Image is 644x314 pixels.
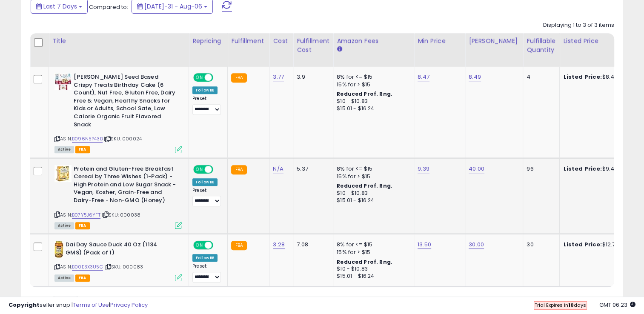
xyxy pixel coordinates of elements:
a: B00E3X3U5C [72,263,103,271]
div: Amazon Fees [337,37,410,46]
span: FBA [75,222,90,229]
div: Preset: [192,188,221,207]
b: Dai Day Sauce Duck 40 Oz (1134 GMS) (Pack of 1) [66,241,169,259]
div: Follow BB [192,86,218,94]
div: ASIN: [54,241,182,280]
b: Reduced Prof. Rng. [337,90,392,97]
a: 8.47 [418,73,429,81]
div: $15.01 - $16.24 [337,273,407,280]
div: 15% for > $15 [337,248,407,256]
div: Displaying 1 to 3 of 3 items [543,21,614,29]
span: Last 7 Days [43,2,77,11]
a: 13.50 [418,240,431,249]
b: Listed Price: [563,165,602,173]
small: Amazon Fees. [337,46,342,53]
a: 9.39 [418,165,429,173]
span: Trial Expires in days [535,302,586,308]
div: Listed Price [563,37,637,46]
span: | SKU: 000024 [104,135,142,142]
span: OFF [212,242,226,249]
b: Listed Price: [563,73,602,81]
img: 51bT731cG3L._SL40_.jpg [54,165,72,182]
div: Follow BB [192,254,218,262]
div: $10 - $10.83 [337,190,407,197]
a: N/A [273,165,283,173]
span: OFF [212,74,226,81]
span: Compared to: [89,3,128,11]
a: 40.00 [469,165,484,173]
a: Terms of Use [73,301,109,309]
div: Fulfillment Cost [297,37,329,54]
small: FBA [231,165,247,174]
span: [DATE]-31 - Aug-06 [144,2,202,11]
div: 8% for <= $15 [337,73,407,81]
span: | SKU: 000083 [104,263,143,270]
small: FBA [231,241,247,250]
div: $12.71 [563,241,634,248]
span: All listings currently available for purchase on Amazon [54,274,74,282]
div: Repricing [192,37,224,46]
span: | SKU: 000038 [102,211,140,218]
img: 51BPHGl6fwL._SL40_.jpg [54,73,72,90]
div: $10 - $10.83 [337,98,407,105]
span: ON [194,242,205,249]
b: Reduced Prof. Rng. [337,258,392,265]
div: 8% for <= $15 [337,165,407,173]
div: seller snap | | [9,301,148,309]
a: B07Y5J6YFT [72,211,100,219]
div: ASIN: [54,165,182,228]
b: Protein and Gluten-Free Breakfast Cereal by Three Wishes (1-Pack) - High Protein and Low Sugar Sn... [74,165,177,207]
a: 30.00 [469,240,484,249]
div: 96 [527,165,553,173]
b: [PERSON_NAME] Seed Based Crispy Treats Birthday Cake (6 Count), Nut Free, Gluten Free, Dairy Free... [74,73,177,131]
div: $10 - $10.83 [337,265,407,273]
span: FBA [75,274,90,282]
div: 3.9 [297,73,326,81]
div: 15% for > $15 [337,173,407,180]
div: [PERSON_NAME] [469,37,519,46]
div: ASIN: [54,73,182,152]
strong: Copyright [9,301,40,309]
div: $9.44 [563,165,634,173]
small: FBA [231,73,247,83]
div: 30 [527,241,553,248]
div: Min Price [418,37,461,46]
div: $8.47 [563,73,634,81]
div: 4 [527,73,553,81]
div: Fulfillable Quantity [527,37,556,54]
div: $15.01 - $16.24 [337,105,407,112]
span: OFF [212,166,226,173]
span: FBA [75,146,90,153]
span: 2025-08-14 06:23 GMT [599,301,635,309]
div: 5.37 [297,165,326,173]
a: 8.49 [469,73,481,81]
div: Preset: [192,263,221,283]
span: All listings currently available for purchase on Amazon [54,222,74,229]
span: All listings currently available for purchase on Amazon [54,146,74,153]
div: 15% for > $15 [337,81,407,88]
div: 7.08 [297,241,326,248]
img: 51ANYkrPhIL._SL40_.jpg [54,241,63,258]
a: 3.28 [273,240,285,249]
b: Reduced Prof. Rng. [337,182,392,189]
div: Cost [273,37,289,46]
span: ON [194,74,205,81]
a: Privacy Policy [110,301,148,309]
div: $15.01 - $16.24 [337,197,407,204]
div: Preset: [192,96,221,115]
a: 3.77 [273,73,284,81]
b: Listed Price: [563,240,602,248]
div: 8% for <= $15 [337,241,407,248]
span: ON [194,166,205,173]
div: Title [52,37,185,46]
b: 10 [568,302,574,308]
a: B096N5P43B [72,135,103,143]
div: Follow BB [192,178,218,186]
div: Fulfillment [231,37,266,46]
